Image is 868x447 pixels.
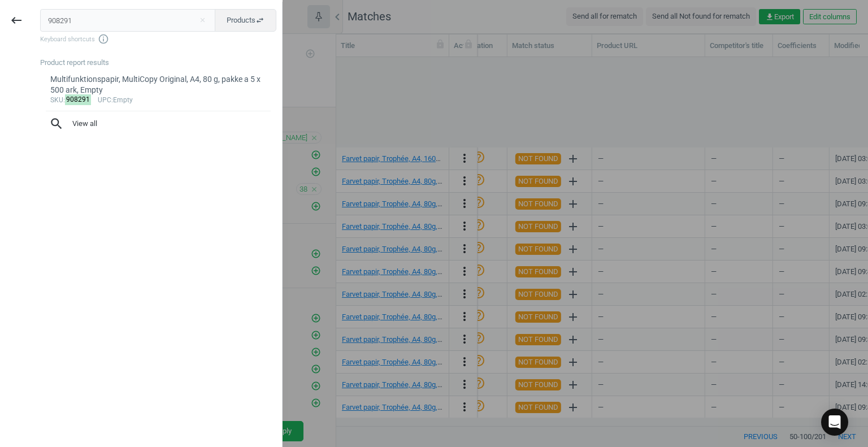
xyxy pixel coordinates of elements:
[98,96,111,104] span: upc
[255,16,264,25] i: swap_horiz
[49,116,64,131] i: search
[50,74,267,96] div: Multifunktionspapir, MultiCopy Original, A4, 80 g, pakke a 5 x 500 ark, Empty
[227,15,264,25] span: Products
[40,111,276,136] button: searchView all
[194,15,211,25] button: Close
[40,58,282,68] div: Product report results
[821,409,848,436] div: Open Intercom Messenger
[50,96,63,104] span: sku
[40,33,276,45] span: Keyboard shortcuts
[98,33,109,45] i: info_outline
[3,7,29,34] button: keyboard_backspace
[40,9,216,32] input: Enter the SKU or product name
[50,96,267,105] div: : :Empty
[215,9,276,32] button: Productsswap_horiz
[49,116,267,131] span: View all
[65,94,92,105] mark: 908291
[10,14,23,27] i: keyboard_backspace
